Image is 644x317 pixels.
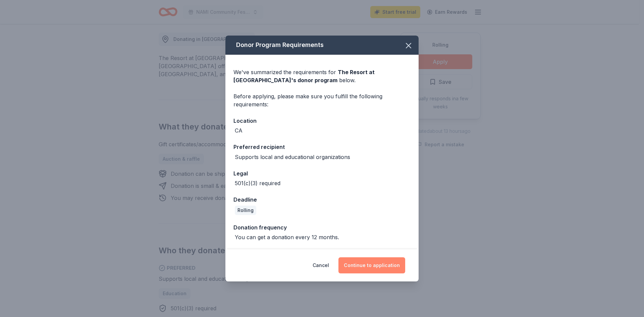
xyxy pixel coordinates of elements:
div: Location [233,116,411,125]
div: CA [235,126,243,135]
div: You can get a donation every 12 months. [235,233,339,241]
button: Continue to application [338,257,405,273]
div: Donation frequency [233,223,411,232]
div: Rolling [235,206,256,215]
div: We've summarized the requirements for below. [233,68,411,84]
div: Supports local and educational organizations [235,153,350,161]
div: Before applying, please make sure you fulfill the following requirements: [233,92,411,108]
div: 501(c)(3) required [235,179,280,187]
div: Preferred recipient [233,143,411,151]
div: Legal [233,169,411,178]
div: Donor Program Requirements [225,36,419,55]
button: Cancel [313,257,329,273]
div: Deadline [233,195,411,204]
